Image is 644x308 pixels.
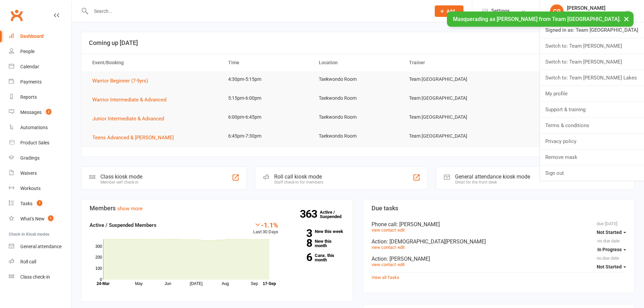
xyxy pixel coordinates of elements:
[92,116,164,122] span: Junior Intermediate & Advanced
[300,209,320,219] strong: 363
[274,180,323,185] div: Staff check-in for members
[372,256,626,262] div: Action
[92,78,148,84] span: Warrior Beginner (7-9yrs)
[387,238,486,245] span: : [DEMOGRAPHIC_DATA][PERSON_NAME]
[398,245,405,250] a: edit
[9,211,71,227] a: What's New1
[313,54,403,71] th: Location
[46,109,51,115] span: 2
[222,109,313,125] td: 6:00pm-6:45pm
[288,229,344,234] a: 3New this week
[9,29,71,44] a: Dashboard
[372,262,396,267] a: view contact
[253,221,278,236] div: Last 30 Days
[9,166,71,181] a: Waivers
[620,11,633,26] button: ×
[403,128,494,144] td: Team [GEOGRAPHIC_DATA]
[9,269,71,285] a: Class kiosk mode
[288,238,312,248] strong: 8
[387,256,430,262] span: : [PERSON_NAME]
[9,120,71,135] a: Automations
[274,173,323,180] div: Roll call kiosk mode
[435,5,463,17] button: Add
[455,180,530,185] div: Great for the front desk
[494,128,584,144] td: 14/17
[403,54,494,71] th: Trainer
[372,275,399,280] a: View all Tasks
[403,90,494,106] td: Team [GEOGRAPHIC_DATA]
[89,6,426,16] input: Search...
[313,90,403,106] td: Taekwondo Room
[90,205,344,212] h3: Members
[494,90,584,106] td: 18/17
[372,228,396,233] a: view contact
[20,49,34,54] div: People
[313,71,403,87] td: Taekwondo Room
[20,186,41,191] div: Workouts
[92,135,174,141] span: Teens Advanced & [PERSON_NAME]
[540,70,644,86] a: Switch to: Team [PERSON_NAME] Lakes
[20,170,37,176] div: Waivers
[222,54,313,71] th: Time
[9,74,71,90] a: Payments
[9,239,71,254] a: General attendance kiosk mode
[9,44,71,59] a: People
[398,228,405,233] a: edit
[397,221,440,228] span: : [PERSON_NAME]
[288,253,344,262] a: 6Canx. this month
[540,149,644,165] a: Remove mask
[491,3,510,19] span: Settings
[9,59,71,74] a: Calendar
[20,274,50,280] div: Class check-in
[455,173,530,180] div: General attendance kiosk mode
[20,201,32,206] div: Tasks
[20,64,39,69] div: Calendar
[37,200,42,206] span: 7
[9,135,71,150] a: Product Sales
[92,77,153,85] button: Warrior Beginner (7-9yrs)
[48,215,53,221] span: 1
[20,94,37,100] div: Reports
[8,7,25,24] a: Clubworx
[100,173,142,180] div: Class kiosk mode
[20,244,62,249] div: General attendance
[567,5,625,11] div: [PERSON_NAME]
[92,97,166,103] span: Warrior Intermediate & Advanced
[9,196,71,211] a: Tasks 7
[597,226,626,238] button: Not Started
[494,54,584,71] th: Attendees
[597,230,622,235] span: Not Started
[20,33,44,39] div: Dashboard
[9,254,71,269] a: Roll call
[222,90,313,106] td: 5:15pm-6:00pm
[288,252,312,262] strong: 6
[540,54,644,70] a: Switch to: Team [PERSON_NAME]
[372,238,626,245] div: Action
[20,259,36,264] div: Roll call
[540,86,644,101] a: My profile
[117,206,143,212] a: show more
[403,71,494,87] td: Team [GEOGRAPHIC_DATA]
[20,155,40,161] div: Gradings
[253,221,278,229] div: -1.1%
[540,102,644,117] a: Support & training
[20,110,42,115] div: Messages
[597,261,626,273] button: Not Started
[597,243,626,256] button: In Progress
[540,134,644,149] a: Privacy policy
[540,22,644,38] a: Signed in as: Team [GEOGRAPHIC_DATA]
[320,205,350,224] a: 363Active / Suspended
[222,71,313,87] td: 4:30pm-5:15pm
[313,109,403,125] td: Taekwondo Room
[222,128,313,144] td: 6:45pm-7:30pm
[9,181,71,196] a: Workouts
[90,222,157,228] strong: Active / Suspended Members
[9,90,71,105] a: Reports
[540,165,644,181] a: Sign out
[20,216,45,221] div: What's New
[597,264,622,269] span: Not Started
[89,40,627,46] h3: Coming up [DATE]
[550,4,564,18] div: CG
[313,128,403,144] td: Taekwondo Room
[92,134,178,142] button: Teens Advanced & [PERSON_NAME]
